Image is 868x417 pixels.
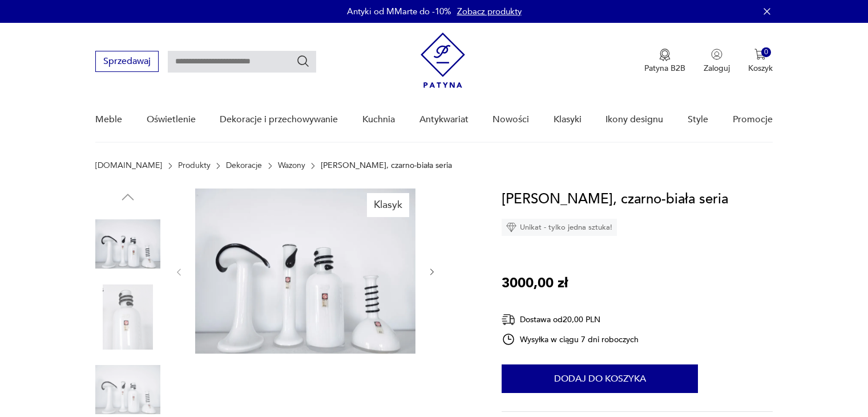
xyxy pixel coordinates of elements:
[220,98,338,142] a: Dekoracje i przechowywanie
[554,98,582,142] a: Klasyki
[704,49,730,74] button: Zaloguj
[754,49,766,60] img: Ikona koszyka
[644,63,685,74] p: Patyna B2B
[226,161,262,170] a: Dekoracje
[506,222,516,232] img: Ikona diamentu
[95,58,159,66] a: Sprzedawaj
[502,312,639,327] div: Dostawa od 20,00 PLN
[492,98,529,142] a: Nowości
[419,98,469,142] a: Antykwariat
[296,54,310,68] button: Szukaj
[95,51,159,72] button: Sprzedawaj
[502,332,639,346] div: Wysyłka w ciągu 7 dni roboczych
[502,364,698,393] button: Dodaj do koszyka
[278,161,305,170] a: Wazony
[711,49,722,60] img: Ikonka użytkownika
[195,189,415,354] img: Zdjęcie produktu Jerzy Słuczan-Orkusz, czarno-biała seria
[367,193,409,217] div: Klasyk
[362,98,395,142] a: Kuchnia
[178,161,211,170] a: Produkty
[347,6,451,17] p: Antyki od MMarte do -10%
[421,33,465,88] img: Patyna - sklep z meblami i dekoracjami vintage
[733,98,773,142] a: Promocje
[502,189,728,210] h1: [PERSON_NAME], czarno-biała seria
[704,63,730,74] p: Zaloguj
[502,272,568,294] p: 3000,00 zł
[688,98,708,142] a: Style
[502,312,515,327] img: Ikona dostawy
[95,211,160,276] img: Zdjęcie produktu Jerzy Słuczan-Orkusz, czarno-biała seria
[659,49,671,61] img: Ikona medalu
[748,63,773,74] p: Koszyk
[644,49,685,74] button: Patyna B2B
[457,6,522,17] a: Zobacz produkty
[95,98,122,142] a: Meble
[147,98,196,142] a: Oświetlenie
[502,219,617,236] div: Unikat - tylko jedna sztuka!
[748,49,773,74] button: 0Koszyk
[605,98,663,142] a: Ikony designu
[95,284,160,350] img: Zdjęcie produktu Jerzy Słuczan-Orkusz, czarno-biała seria
[761,47,771,57] div: 0
[95,161,162,170] a: [DOMAIN_NAME]
[644,49,685,74] a: Ikona medaluPatyna B2B
[321,161,452,170] p: [PERSON_NAME], czarno-biała seria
